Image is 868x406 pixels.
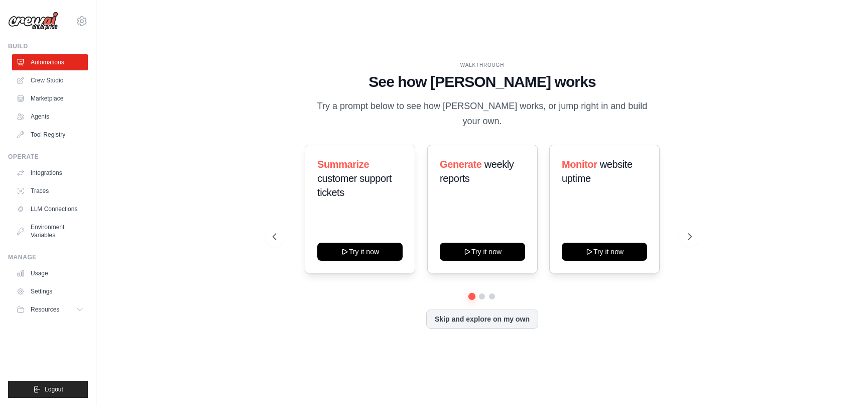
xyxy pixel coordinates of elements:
[273,61,692,69] div: WALKTHROUGH
[12,301,88,318] button: Resources
[12,183,88,199] a: Traces
[426,310,538,329] button: Skip and explore on my own
[317,173,392,198] span: customer support tickets
[12,219,88,243] a: Environment Variables
[12,127,88,143] a: Tool Registry
[8,253,88,261] div: Manage
[317,243,403,261] button: Try it now
[8,42,88,50] div: Build
[562,159,633,184] span: website uptime
[273,73,692,91] h1: See how [PERSON_NAME] works
[8,381,88,398] button: Logout
[440,243,525,261] button: Try it now
[12,109,88,125] a: Agents
[12,165,88,181] a: Integrations
[8,153,88,161] div: Operate
[562,159,597,170] span: Monitor
[12,90,88,107] a: Marketplace
[8,12,58,31] img: Logo
[12,201,88,217] a: LLM Connections
[313,99,651,129] p: Try a prompt below to see how [PERSON_NAME] works, or jump right in and build your own.
[12,265,88,281] a: Usage
[12,54,88,70] a: Automations
[562,243,647,261] button: Try it now
[31,306,59,314] span: Resources
[45,385,63,393] span: Logout
[12,283,88,299] a: Settings
[440,159,482,170] span: Generate
[12,72,88,88] a: Crew Studio
[317,159,369,170] span: Summarize
[440,159,514,184] span: weekly reports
